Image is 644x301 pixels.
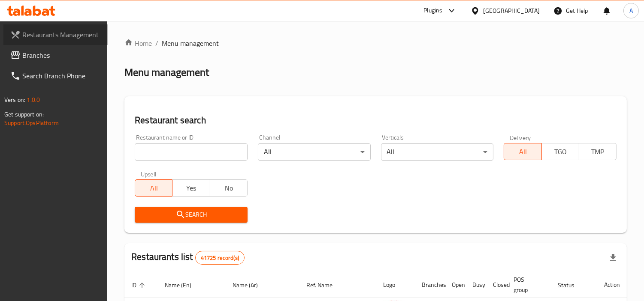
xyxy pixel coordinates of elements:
li: / [155,38,158,48]
div: Plugins [423,6,442,16]
span: POS group [514,274,541,295]
span: Yes [176,182,206,194]
span: All [139,182,169,194]
input: Search for restaurant name or ID.. [135,143,248,161]
div: All [381,143,494,161]
h2: Restaurants list [131,250,245,265]
button: Yes [172,179,210,197]
span: Name (En) [165,280,203,290]
span: ID [131,280,148,290]
span: TMP [583,146,613,158]
span: 1.0.0 [27,94,40,105]
div: Total records count [195,251,245,265]
th: Open [445,272,466,298]
th: Closed [486,272,507,298]
span: TGO [545,146,576,158]
span: Search [142,209,241,220]
h2: Restaurant search [135,114,617,127]
a: Support.OpsPlatform [4,117,59,128]
nav: breadcrumb [124,38,627,48]
label: Delivery [510,134,531,140]
button: No [210,179,248,197]
button: TMP [579,143,617,160]
button: All [135,179,172,197]
th: Branches [415,272,445,298]
span: Menu management [162,38,219,48]
th: Action [597,272,627,298]
span: Status [558,280,586,290]
a: Branches [3,45,108,66]
th: Busy [466,272,486,298]
span: Version: [4,94,25,105]
th: Logo [376,272,415,298]
span: Branches [22,50,101,60]
span: Restaurants Management [22,30,101,40]
span: 41725 record(s) [196,254,244,262]
span: All [508,146,538,158]
h2: Menu management [124,66,209,79]
span: Ref. Name [306,280,344,290]
span: A [629,6,633,15]
span: Search Branch Phone [22,71,101,81]
div: All [258,143,371,161]
a: Restaurants Management [3,24,108,45]
label: Upsell [141,171,157,177]
button: All [504,143,541,160]
a: Search Branch Phone [3,66,108,86]
button: TGO [541,143,579,160]
span: No [214,182,244,194]
span: Get support on: [4,109,44,120]
a: Home [124,38,152,48]
span: Name (Ar) [233,280,269,290]
button: Search [135,207,248,223]
div: Export file [603,247,623,268]
div: [GEOGRAPHIC_DATA] [483,6,540,15]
